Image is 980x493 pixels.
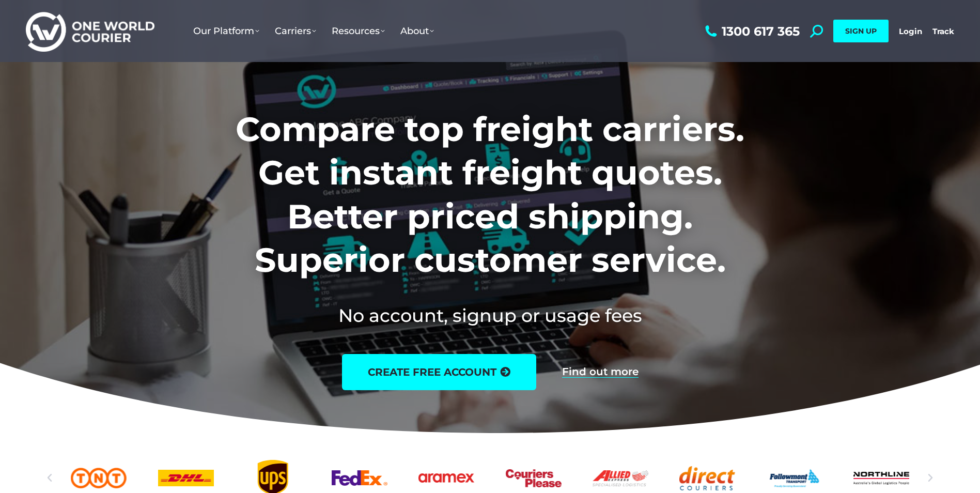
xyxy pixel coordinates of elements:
a: Track [932,26,954,36]
h2: No account, signup or usage fees [167,303,813,328]
h1: Compare top freight carriers. Get instant freight quotes. Better priced shipping. Superior custom... [167,107,813,282]
a: SIGN UP [833,20,889,42]
a: 1300 617 365 [703,25,800,38]
a: About [393,15,442,47]
a: create free account [342,354,536,390]
span: Carriers [275,25,316,37]
a: Login [899,26,922,36]
span: Resources [332,25,385,37]
a: Carriers [267,15,324,47]
span: SIGN UP [845,26,877,36]
a: Our Platform [185,15,267,47]
a: Find out more [562,366,639,378]
img: One World Courier [26,10,154,52]
span: About [400,25,434,37]
a: Resources [324,15,393,47]
span: Our Platform [193,25,259,37]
